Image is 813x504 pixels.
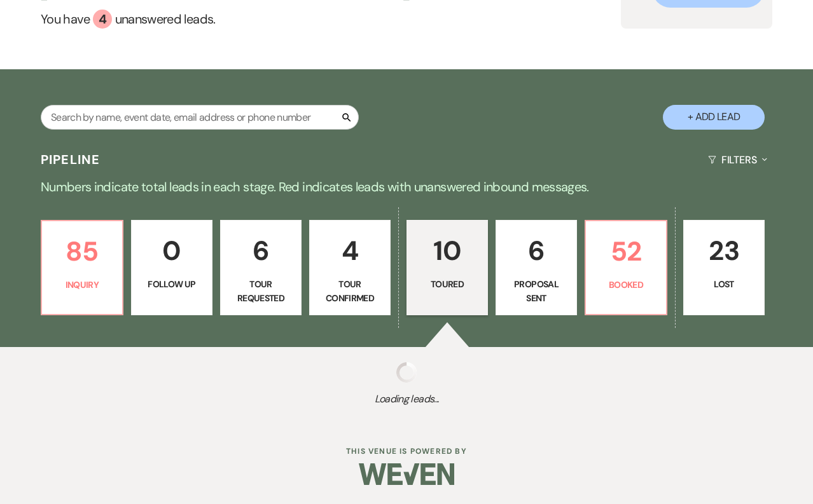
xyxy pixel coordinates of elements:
[93,10,112,29] div: 4
[703,143,772,177] button: Filters
[131,220,212,315] a: 0Follow Up
[317,229,382,272] p: 4
[504,277,569,306] p: Proposal Sent
[691,229,756,272] p: 23
[415,277,480,291] p: Toured
[139,277,204,291] p: Follow Up
[41,105,359,130] input: Search by name, event date, email address or phone number
[41,220,123,315] a: 85Inquiry
[406,220,488,315] a: 10Toured
[317,277,382,306] p: Tour Confirmed
[309,220,391,315] a: 4Tour Confirmed
[228,277,293,306] p: Tour Requested
[585,220,667,315] a: 52Booked
[41,10,621,29] a: You have 4 unanswered leads.
[663,105,765,130] button: + Add Lead
[41,151,101,168] h3: Pipeline
[50,278,115,292] p: Inquiry
[50,230,115,273] p: 85
[359,452,454,496] img: Weven Logo
[504,229,569,272] p: 6
[396,362,417,383] img: loading spinner
[139,229,204,272] p: 0
[691,277,756,291] p: Lost
[683,220,765,315] a: 23Lost
[220,220,302,315] a: 6Tour Requested
[415,229,480,272] p: 10
[594,278,658,292] p: Booked
[496,220,577,315] a: 6Proposal Sent
[228,229,293,272] p: 6
[594,230,658,273] p: 52
[41,392,772,407] span: Loading leads...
